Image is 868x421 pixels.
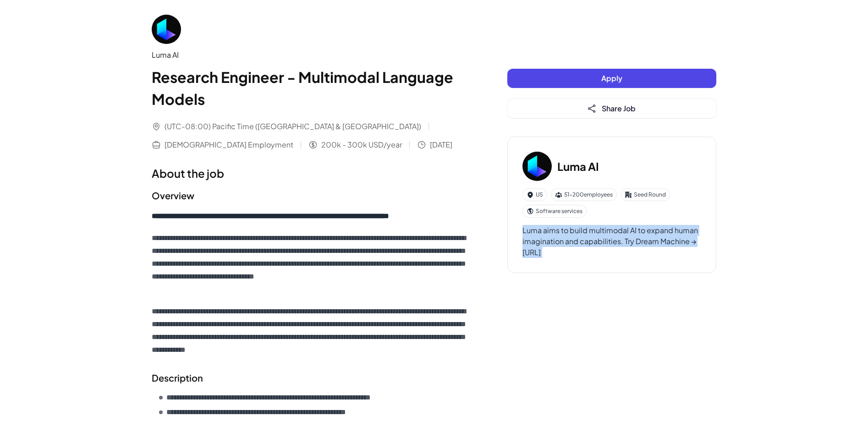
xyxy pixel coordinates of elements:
[621,188,670,201] div: Seed Round
[430,139,452,150] span: [DATE]
[522,188,547,201] div: US
[557,158,599,175] h3: Luma AI
[522,225,701,258] div: Luma aims to build multimodal AI to expand human imagination and capabilities. Try Dream Machine ...
[152,165,471,181] h1: About the job
[152,371,471,385] h2: Description
[522,205,587,218] div: Software services
[507,69,716,88] button: Apply
[601,73,622,83] span: Apply
[551,188,617,201] div: 51-200 employees
[165,121,421,132] span: (UTC-08:00) Pacific Time ([GEOGRAPHIC_DATA] & [GEOGRAPHIC_DATA])
[152,189,471,202] h2: Overview
[152,49,471,60] div: Luma AI
[321,139,402,150] span: 200k - 300k USD/year
[522,152,552,181] img: Lu
[152,15,181,44] img: Lu
[507,99,716,118] button: Share Job
[152,66,471,110] h1: Research Engineer - Multimodal Language Models
[602,104,636,113] span: Share Job
[165,139,293,150] span: [DEMOGRAPHIC_DATA] Employment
